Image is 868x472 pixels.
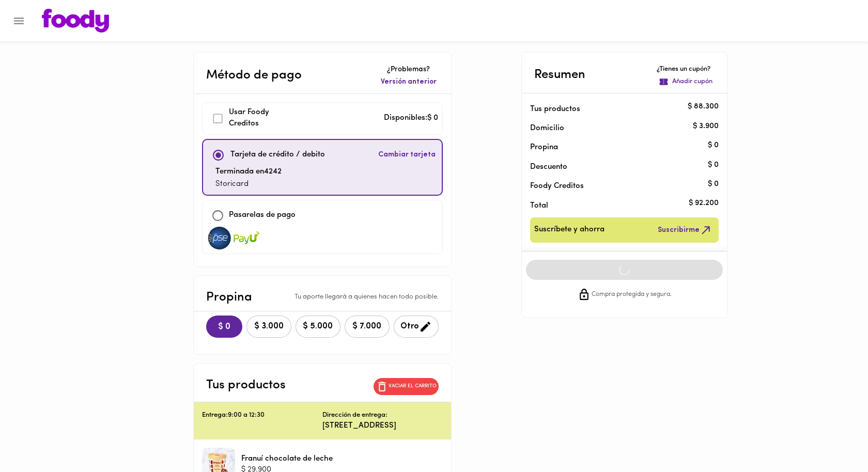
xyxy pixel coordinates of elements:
[206,66,302,85] p: Método de pago
[215,179,282,191] p: Storicard
[229,210,296,222] p: Pasarelas de pago
[534,66,585,84] p: Resumen
[322,411,388,420] p: Dirección de entrega:
[296,316,340,338] button: $ 5.000
[379,75,439,89] button: Versión anterior
[230,149,325,161] p: Tarjeta de crédito / debito
[207,227,233,249] img: visa
[345,316,390,338] button: $ 7.000
[657,75,715,89] button: Añadir cupón
[400,320,432,333] span: Otro
[658,224,712,237] span: Suscribirme
[302,322,334,332] span: $ 5.000
[241,453,333,464] p: Franuí chocolate de leche
[394,316,439,338] button: Otro
[206,376,286,395] p: Tus productos
[214,322,234,332] span: $ 0
[688,102,719,113] p: $ 88.300
[351,322,383,332] span: $ 7.000
[689,198,719,209] p: $ 92.200
[206,316,242,338] button: $ 0
[534,224,605,237] span: Suscríbete y ahorra
[708,179,719,190] p: $ 0
[322,420,443,431] p: [STREET_ADDRESS]
[215,166,282,178] p: Terminada en 4242
[374,378,439,395] button: Vaciar el carrito
[530,200,703,211] p: Total
[708,160,719,170] p: $ 0
[253,322,285,332] span: $ 3.000
[708,140,719,151] p: $ 0
[6,8,32,34] button: Menu
[693,121,719,132] p: $ 3.900
[376,144,438,166] button: Cambiar tarjeta
[379,65,439,75] p: ¿Problemas?
[530,181,703,192] p: Foody Creditos
[202,411,322,420] p: Entrega: 9:00 a 12:30
[530,142,703,153] p: Propina
[389,383,437,390] p: Vaciar el carrito
[206,288,252,307] p: Propina
[656,222,715,239] button: Suscribirme
[808,412,858,462] iframe: Messagebird Livechat Widget
[530,162,567,172] p: Descuento
[246,316,291,338] button: $ 3.000
[530,123,564,134] p: Domicilio
[378,150,436,160] span: Cambiar tarjeta
[229,107,299,130] p: Usar Foody Creditos
[657,65,715,74] p: ¿Tienes un cupón?
[295,292,439,302] p: Tu aporte llegará a quienes hacen todo posible.
[381,77,437,87] span: Versión anterior
[672,77,712,87] p: Añadir cupón
[234,227,259,249] img: visa
[42,9,109,33] img: logo.png
[530,104,703,115] p: Tus productos
[592,290,672,300] span: Compra protegida y segura.
[384,113,438,124] p: Disponibles: $ 0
